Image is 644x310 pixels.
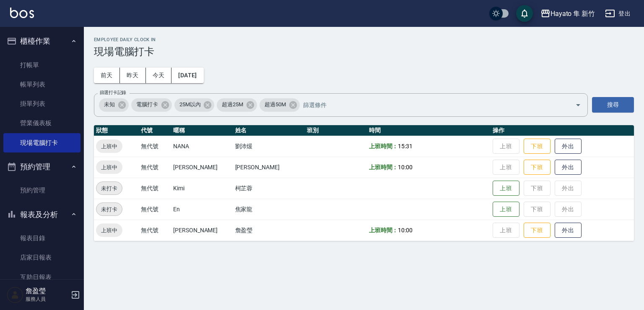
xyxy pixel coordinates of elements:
div: 未知 [99,98,129,112]
span: 上班中 [96,226,122,235]
td: [PERSON_NAME] [233,157,305,178]
button: 上班 [493,181,519,196]
button: 櫃檯作業 [3,30,80,52]
button: 預約管理 [3,156,80,178]
p: 服務人員 [26,295,68,303]
a: 預約管理 [3,181,80,200]
button: 下班 [524,223,551,238]
button: 外出 [555,139,582,154]
a: 互助日報表 [3,268,80,287]
td: 無代號 [139,220,171,241]
a: 現場電腦打卡 [3,133,80,152]
span: 電腦打卡 [131,100,163,109]
b: 上班時間： [369,227,398,234]
div: 電腦打卡 [131,98,172,112]
button: 報表及分析 [3,204,80,226]
td: 柯芷蓉 [233,178,305,199]
button: [DATE] [171,68,203,83]
b: 上班時間： [369,143,398,150]
button: 外出 [555,223,582,238]
button: 搜尋 [592,97,634,113]
h5: 詹盈瑩 [26,287,68,295]
span: 10:00 [398,227,413,234]
div: 超過50M [260,98,300,112]
td: En [171,199,233,220]
span: 超過50M [260,100,291,109]
span: 上班中 [96,142,122,151]
span: 未知 [99,100,120,109]
td: 無代號 [139,178,171,199]
b: 上班時間： [369,164,398,171]
td: NANA [171,136,233,157]
span: 上班中 [96,163,122,172]
button: Open [571,98,585,112]
button: 昨天 [120,68,146,83]
button: 上班 [493,202,519,217]
td: 無代號 [139,157,171,178]
span: 超過25M [217,100,248,109]
th: 狀態 [94,125,139,136]
button: 前天 [94,68,120,83]
td: [PERSON_NAME] [171,220,233,241]
button: 下班 [524,139,551,154]
button: 登出 [602,6,634,21]
h2: Employee Daily Clock In [94,37,634,42]
td: 無代號 [139,199,171,220]
a: 報表目錄 [3,229,80,248]
th: 時間 [367,125,491,136]
td: 詹盈瑩 [233,220,305,241]
div: Hayato 隼 新竹 [551,8,595,19]
th: 操作 [491,125,634,136]
div: 25M以內 [174,98,215,112]
span: 未打卡 [96,184,122,193]
h3: 現場電腦打卡 [94,46,634,58]
td: Kimi [171,178,233,199]
a: 打帳單 [3,55,80,75]
span: 25M以內 [174,100,206,109]
img: Logo [10,8,34,18]
div: 超過25M [217,98,257,112]
button: 外出 [555,160,582,175]
a: 店家日報表 [3,248,80,267]
span: 10:00 [398,164,413,171]
a: 掛單列表 [3,94,80,113]
input: 篩選條件 [301,97,561,112]
a: 營業儀表板 [3,113,80,133]
span: 未打卡 [96,205,122,214]
td: 焦家龍 [233,199,305,220]
label: 篩選打卡記錄 [100,89,126,96]
th: 姓名 [233,125,305,136]
span: 15:31 [398,143,413,150]
td: [PERSON_NAME] [171,157,233,178]
th: 班別 [305,125,367,136]
button: 今天 [146,68,172,83]
button: 下班 [524,160,551,175]
a: 帳單列表 [3,75,80,94]
th: 暱稱 [171,125,233,136]
td: 劉沛煖 [233,136,305,157]
td: 無代號 [139,136,171,157]
button: save [516,5,533,22]
img: Person [7,286,23,303]
button: Hayato 隼 新竹 [537,5,598,22]
th: 代號 [139,125,171,136]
